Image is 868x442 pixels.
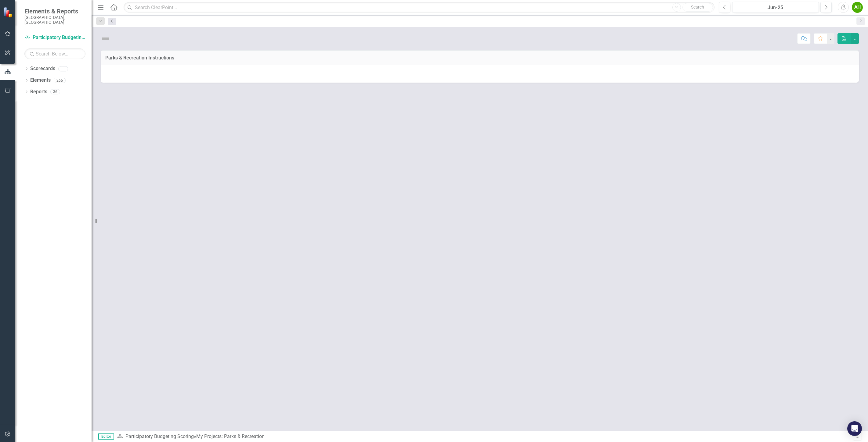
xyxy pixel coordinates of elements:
a: Participatory Budgeting Scoring [24,34,85,41]
a: Participatory Budgeting Scoring [125,433,194,439]
div: Open Intercom Messenger [847,421,862,436]
a: Elements [30,77,51,84]
img: Not Defined [101,34,110,44]
div: 36 [50,89,60,94]
input: Search Below... [24,48,85,59]
small: [GEOGRAPHIC_DATA], [GEOGRAPHIC_DATA] [24,15,85,25]
span: Search [691,5,704,9]
button: Search [682,3,713,12]
button: AH [852,2,863,13]
h3: Parks & Recreation Instructions [105,55,854,61]
div: My Projects: Parks & Recreation [196,433,265,439]
span: Editor [98,433,114,440]
div: Jun-25 [734,4,817,11]
button: Jun-25 [732,2,819,13]
a: Reports [30,88,47,95]
div: 265 [54,78,66,83]
span: Elements & Reports [24,8,85,15]
img: ClearPoint Strategy [3,7,14,17]
input: Search ClearPoint... [124,2,714,13]
a: Scorecards [30,65,55,72]
div: » [117,433,853,440]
